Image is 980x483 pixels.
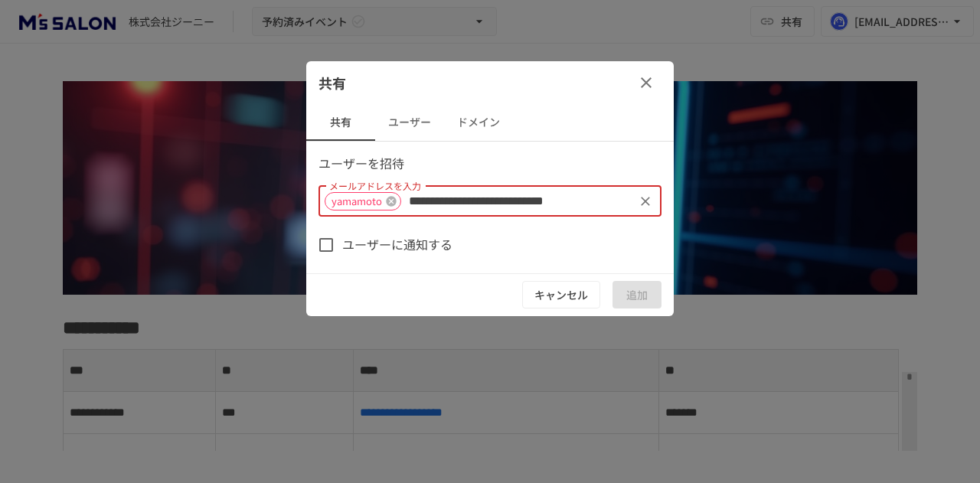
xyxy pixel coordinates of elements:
div: yamamoto [325,192,401,210]
span: yamamoto [325,192,388,210]
button: ユーザー [375,104,444,141]
span: ユーザーに通知する [342,235,452,255]
button: 共有 [306,104,375,141]
button: ドメイン [444,104,513,141]
label: メールアドレスを入力 [329,179,421,192]
button: キャンセル [522,281,600,309]
button: クリア [635,191,656,212]
div: 共有 [306,61,674,104]
p: ユーザーを招待 [318,154,661,174]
